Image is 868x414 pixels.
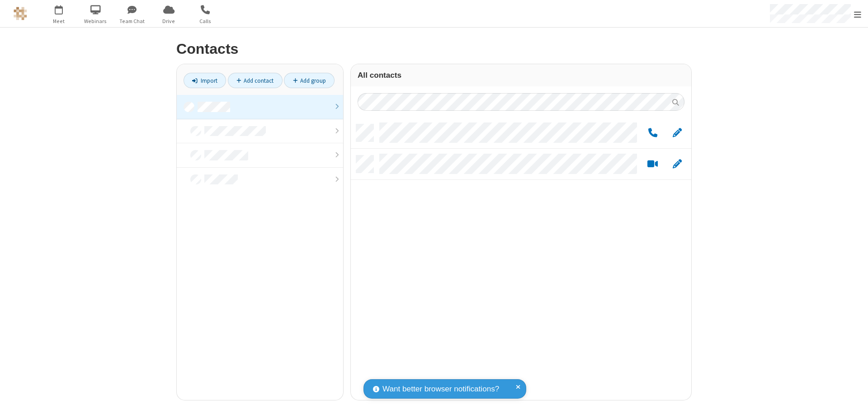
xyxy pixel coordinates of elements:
a: Add group [284,73,335,88]
h2: Contacts [176,41,692,57]
button: Edit [668,159,686,170]
button: Edit [668,127,686,139]
button: Start a video meeting [644,159,661,170]
button: Call by phone [644,127,661,139]
a: Add contact [228,73,283,88]
span: Meet [42,17,76,25]
span: Team Chat [115,17,149,25]
span: Drive [152,17,186,25]
span: Calls [189,17,222,25]
h3: All contacts [358,71,684,80]
span: Want better browser notifications? [382,383,499,395]
img: QA Selenium DO NOT DELETE OR CHANGE [14,7,27,20]
a: Import [184,73,226,88]
span: Webinars [79,17,113,25]
div: grid [351,118,691,400]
